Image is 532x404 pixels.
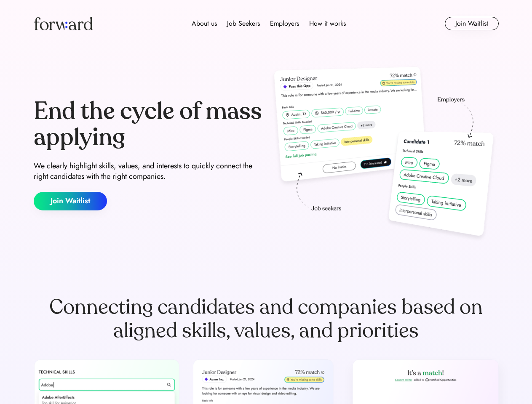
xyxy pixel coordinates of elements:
button: Join Waitlist [445,17,499,30]
img: hero-image.png [270,64,499,245]
div: End the cycle of mass applying [34,98,263,150]
div: We clearly highlight skills, values, and interests to quickly connect the right candidates with t... [34,161,263,182]
button: Join Waitlist [34,192,107,210]
div: How it works [309,19,346,29]
div: Connecting candidates and companies based on aligned skills, values, and priorities [34,295,499,343]
div: Employers [270,19,299,29]
div: Job Seekers [227,19,260,29]
img: Forward logo [34,17,93,30]
div: About us [192,19,217,29]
